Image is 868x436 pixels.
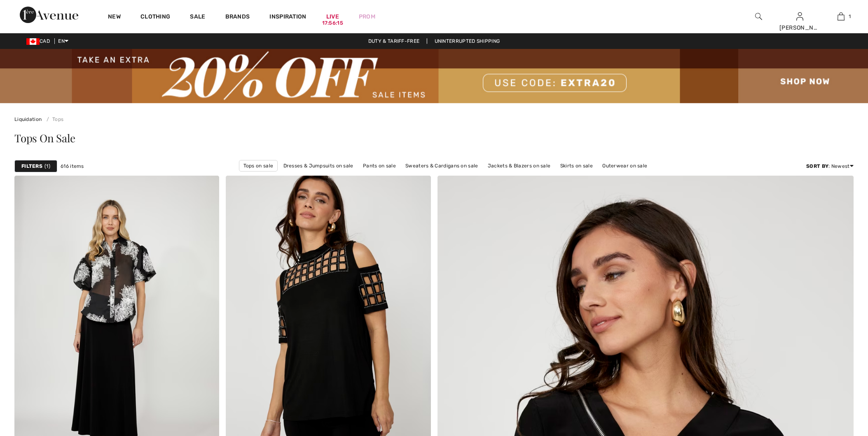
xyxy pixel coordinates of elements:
a: Prom [359,12,375,21]
a: Outerwear on sale [598,160,651,171]
a: Sign In [796,12,803,20]
span: CAD [26,38,53,44]
a: Sale [190,13,205,22]
a: Sweaters & Cardigans on sale [401,160,482,171]
div: 17:56:15 [322,19,343,27]
span: Inspiration [269,13,306,22]
div: : Newest [806,162,854,170]
span: 1 [849,13,851,20]
strong: Sort By [806,163,828,169]
span: Tops On Sale [14,131,75,145]
a: Brands [225,13,250,22]
img: 1ère Avenue [20,7,78,23]
a: Liquidation [14,116,42,122]
span: 1 [44,162,50,170]
a: New [108,13,121,22]
a: Tops on sale [239,160,278,172]
img: Canadian Dollar [26,38,40,45]
iframe: Opens a widget where you can find more information [815,374,860,395]
img: My Bag [838,12,845,21]
img: search the website [755,12,762,21]
a: Live17:56:15 [326,12,339,21]
div: [PERSON_NAME] [779,23,820,32]
strong: Filters [21,162,42,170]
span: 616 items [61,162,84,170]
a: Pants on sale [359,160,400,171]
span: EN [58,38,68,44]
a: Clothing [140,13,170,22]
a: Tops [43,116,64,122]
a: Jackets & Blazers on sale [484,160,555,171]
a: Dresses & Jumpsuits on sale [279,160,358,171]
img: My Info [796,12,803,21]
a: 1 [821,12,861,21]
a: Skirts on sale [556,160,597,171]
